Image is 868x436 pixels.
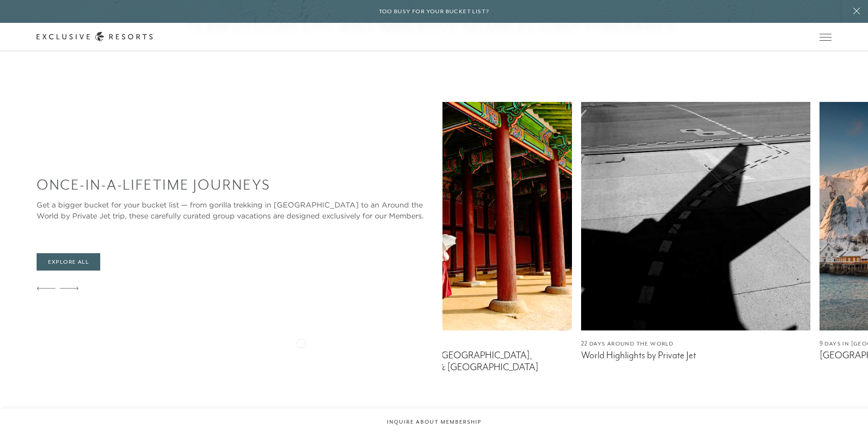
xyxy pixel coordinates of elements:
[819,34,831,40] button: Open navigation
[343,350,572,372] figcaption: [GEOGRAPHIC_DATA]: [GEOGRAPHIC_DATA], [GEOGRAPHIC_DATA], & [GEOGRAPHIC_DATA]
[343,340,572,348] figcaption: 9 Days in [GEOGRAPHIC_DATA]
[379,7,490,16] h6: Too busy for your bucket list?
[581,340,810,348] figcaption: 22 Days Around The World
[37,253,100,271] a: Explore All
[581,350,810,361] figcaption: World Highlights by Private Jet
[37,199,433,221] div: Get a bigger bucket for your bucket list — from gorilla trekking in [GEOGRAPHIC_DATA] to an Aroun...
